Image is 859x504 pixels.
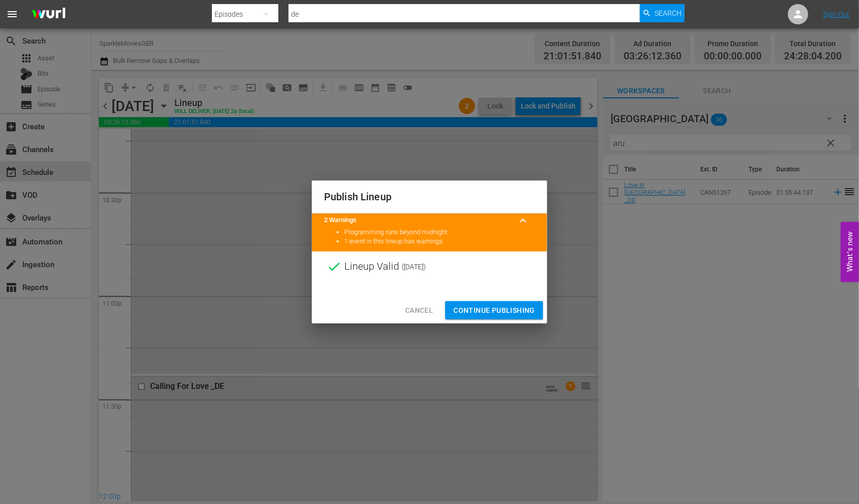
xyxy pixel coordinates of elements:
[841,222,859,282] button: Open Feedback Widget
[402,259,426,274] span: ( [DATE] )
[312,251,547,282] div: Lineup Valid
[405,304,433,317] span: Cancel
[6,8,18,20] span: menu
[445,301,543,320] button: Continue Publishing
[823,10,849,18] a: Sign Out
[453,304,535,317] span: Continue Publishing
[511,208,535,233] button: keyboard_arrow_up
[517,214,529,227] span: keyboard_arrow_up
[324,215,511,225] title: 2 Warnings
[324,189,535,205] h2: Publish Lineup
[344,237,535,246] li: 1 event in this lineup has warnings.
[24,3,73,26] img: ans4CAIJ8jUAAAAAAAAAAAAAAAAAAAAAAAAgQb4GAAAAAAAAAAAAAAAAAAAAAAAAJMjXAAAAAAAAAAAAAAAAAAAAAAAAgAT5G...
[655,4,682,22] span: Search
[397,301,441,320] button: Cancel
[344,228,535,237] li: Programming runs beyond midnight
